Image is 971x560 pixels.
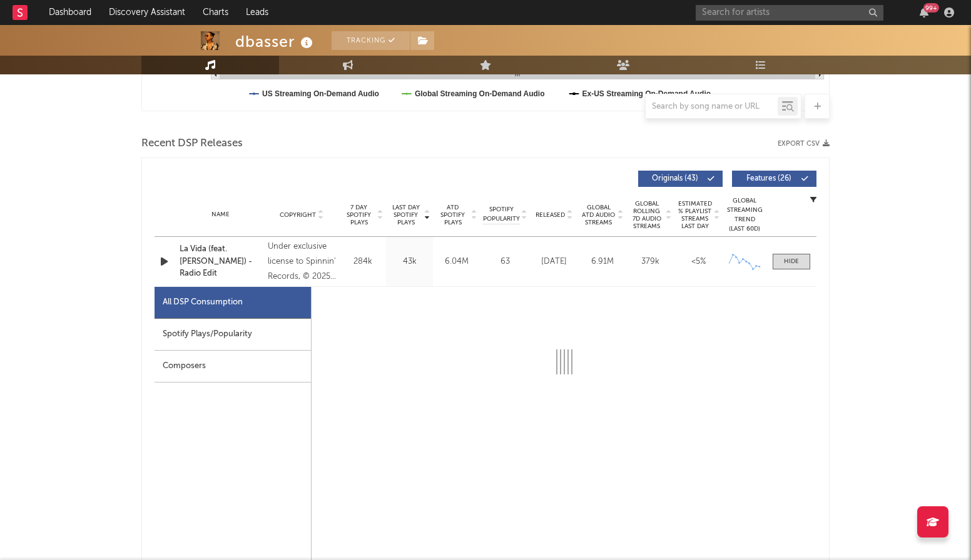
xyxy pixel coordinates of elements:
[629,200,664,230] span: Global Rolling 7D Audio Streams
[629,256,671,268] div: 379k
[533,256,575,268] div: [DATE]
[678,256,719,268] div: <5%
[778,140,830,147] button: Export CSV
[678,200,712,230] span: Estimated % Playlist Streams Last Day
[342,256,383,268] div: 284k
[436,256,477,268] div: 6.04M
[732,171,816,187] button: Features(26)
[483,205,520,224] span: Spotify Popularity
[342,204,375,226] span: 7 Day Spotify Plays
[726,196,763,234] div: Global Streaming Trend (Last 60D)
[581,256,623,268] div: 6.91M
[163,295,243,310] div: All DSP Consumption
[235,31,316,52] div: dbasser
[696,5,883,21] input: Search for artists
[155,351,311,382] div: Composers
[638,171,723,187] button: Originals(43)
[389,256,430,268] div: 43k
[582,89,711,98] text: Ex-US Streaming On-Demand Audio
[155,287,311,319] div: All DSP Consumption
[415,89,545,98] text: Global Streaming On-Demand Audio
[483,256,527,268] div: 63
[581,204,616,226] span: Global ATD Audio Streams
[280,211,316,219] span: Copyright
[646,102,778,112] input: Search by song name or URL
[923,3,939,12] div: 99 +
[536,211,565,219] span: Released
[740,175,798,182] span: Features ( 26 )
[268,239,336,284] div: Under exclusive license to Spinnin' Records, © 2025 Cencalli Music
[141,136,243,151] span: Recent DSP Releases
[436,204,469,226] span: ATD Spotify Plays
[262,89,379,98] text: US Streaming On-Demand Audio
[332,31,410,50] button: Tracking
[180,243,262,280] a: La Vida (feat. [PERSON_NAME]) - Radio Edit
[180,210,262,219] div: Name
[646,175,704,182] span: Originals ( 43 )
[389,204,422,226] span: Last Day Spotify Plays
[155,319,311,351] div: Spotify Plays/Popularity
[920,7,928,17] button: 99+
